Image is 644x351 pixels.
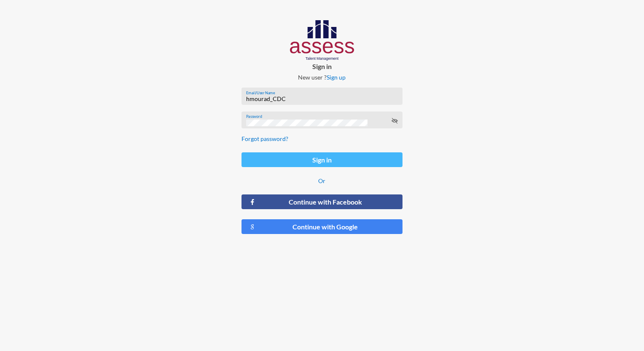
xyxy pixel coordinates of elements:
[235,74,409,81] p: New user ?
[290,20,354,61] img: AssessLogoo.svg
[241,219,402,234] button: Continue with Google
[235,62,409,70] p: Sign in
[246,96,398,102] input: Email/User Name
[241,135,288,142] a: Forgot password?
[241,177,402,184] p: Or
[241,152,402,167] button: Sign in
[327,74,346,81] a: Sign up
[241,194,402,209] button: Continue with Facebook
